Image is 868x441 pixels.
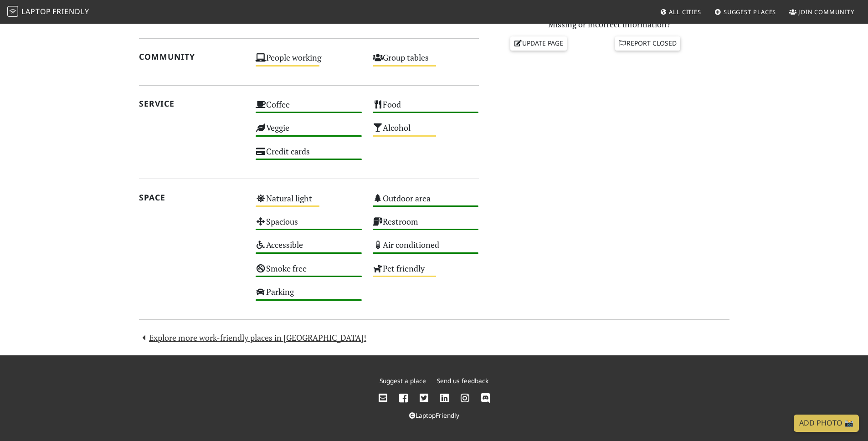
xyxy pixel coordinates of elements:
a: Suggest a place [380,376,426,385]
span: All Cities [669,8,701,16]
div: Natural light [250,191,367,214]
p: Missing or incorrect information? [490,18,729,31]
div: Accessible [250,237,367,261]
a: All Cities [656,4,705,20]
a: Report closed [615,36,681,50]
span: Suggest Places [724,8,776,16]
a: Update page [510,36,567,50]
a: LaptopFriendly LaptopFriendly [7,4,89,20]
a: Suggest Places [711,4,780,20]
div: Smoke free [250,261,367,284]
h2: Community [139,52,245,62]
span: Friendly [52,6,89,16]
a: LaptopFriendly [409,411,459,420]
div: Food [367,97,484,120]
a: Join Community [786,4,858,20]
div: Air conditioned [367,237,484,261]
div: Credit cards [250,144,367,167]
div: People working [250,50,367,73]
h2: Service [139,99,245,108]
img: LaptopFriendly [7,6,18,17]
div: Parking [250,284,367,308]
span: Join Community [798,8,854,16]
div: Spacious [250,214,367,237]
div: Alcohol [367,120,484,144]
div: Veggie [250,120,367,144]
a: Explore more work-friendly places in [GEOGRAPHIC_DATA]! [139,332,367,343]
a: Send us feedback [437,376,488,385]
div: Coffee [250,97,367,120]
div: Pet friendly [367,261,484,284]
div: Group tables [367,50,484,73]
span: Laptop [21,6,51,16]
div: Outdoor area [367,191,484,214]
div: Restroom [367,214,484,237]
h2: Space [139,193,245,202]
